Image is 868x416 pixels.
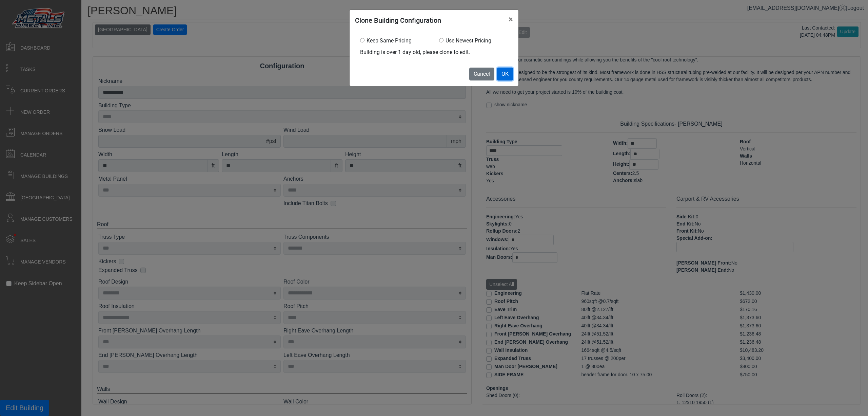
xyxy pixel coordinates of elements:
label: Use Newest Pricing [446,37,491,45]
button: Cancel [469,68,494,80]
button: Close [503,10,518,29]
h5: Clone Building Configuration [355,15,441,25]
div: Building is over 1 day old, please clone to edit. [360,48,508,56]
button: OK [497,68,513,80]
label: Keep Same Pricing [367,37,412,45]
